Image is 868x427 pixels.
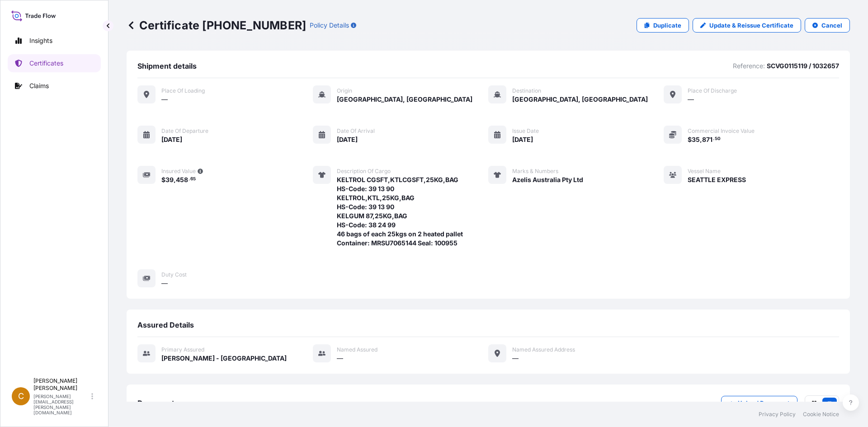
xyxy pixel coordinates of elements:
span: [PERSON_NAME] - [GEOGRAPHIC_DATA] [161,354,287,363]
span: . [713,137,714,141]
button: Cancel [805,18,850,33]
span: , [174,177,176,183]
span: [DATE] [512,135,533,144]
span: Shipment details [137,61,197,70]
p: [PERSON_NAME] [PERSON_NAME] [33,377,90,392]
span: 35 [692,136,700,143]
p: Certificate [PHONE_NUMBER] [127,18,306,33]
span: Named Assured [337,346,377,353]
span: Origin [337,87,352,94]
p: Cancel [821,21,842,30]
span: Issue Date [512,127,539,135]
span: . [189,178,190,181]
span: [DATE] [337,135,358,144]
span: — [161,95,168,104]
p: Policy Details [310,21,349,30]
p: Certificates [29,59,63,68]
a: Update & Reissue Certificate [693,18,801,33]
a: Insights [8,32,101,50]
span: 39 [165,177,174,183]
p: Claims [29,81,49,90]
span: , [700,136,702,143]
span: Description of cargo [337,168,391,175]
span: Place of discharge [688,87,737,94]
span: [GEOGRAPHIC_DATA], [GEOGRAPHIC_DATA] [337,95,472,104]
span: — [688,95,694,104]
span: — [512,354,519,363]
span: [GEOGRAPHIC_DATA], [GEOGRAPHIC_DATA] [512,95,648,104]
span: $ [161,177,165,183]
span: $ [688,136,692,143]
span: Assured Details [137,320,194,329]
span: Insured Value [161,168,196,175]
span: [DATE] [161,135,182,144]
p: Duplicate [653,21,681,30]
span: 458 [176,177,188,183]
span: Primary assured [161,346,204,353]
span: Marks & Numbers [512,168,558,175]
span: SEATTLE EXPRESS [688,175,746,184]
p: [PERSON_NAME][EMAIL_ADDRESS][PERSON_NAME][DOMAIN_NAME] [33,394,90,415]
span: Azelis Australia Pty Ltd [512,175,583,184]
p: Reference: [733,61,765,70]
span: Destination [512,87,541,94]
span: Duty Cost [161,271,187,278]
span: KELTROL CGSFT,KTLCGSFT,25KG,BAG HS-Code: 39 13 90 KELTROL,KTL,25KG,BAG HS-Code: 39 13 90 KELGUM 8... [337,175,463,248]
p: Update & Reissue Certificate [709,21,793,30]
a: Cookie Notice [803,411,839,418]
span: Vessel Name [688,168,721,175]
span: Commercial Invoice Value [688,127,755,135]
p: SCVG0115119 / 1032657 [767,61,839,70]
span: Documents [137,399,179,408]
span: Named Assured Address [512,346,575,353]
a: Certificates [8,54,101,72]
span: 50 [715,137,721,141]
span: Date of arrival [337,127,375,135]
p: Insights [29,36,52,45]
span: 871 [702,136,712,143]
button: Upload Document [721,396,797,410]
a: Privacy Policy [759,411,796,418]
a: Claims [8,77,101,95]
span: 65 [190,178,196,181]
span: — [337,354,343,363]
span: Date of departure [161,127,208,135]
p: Upload Document [738,399,790,408]
a: Duplicate [637,18,689,33]
span: — [161,279,168,288]
span: Place of Loading [161,87,205,94]
span: C [18,392,24,401]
